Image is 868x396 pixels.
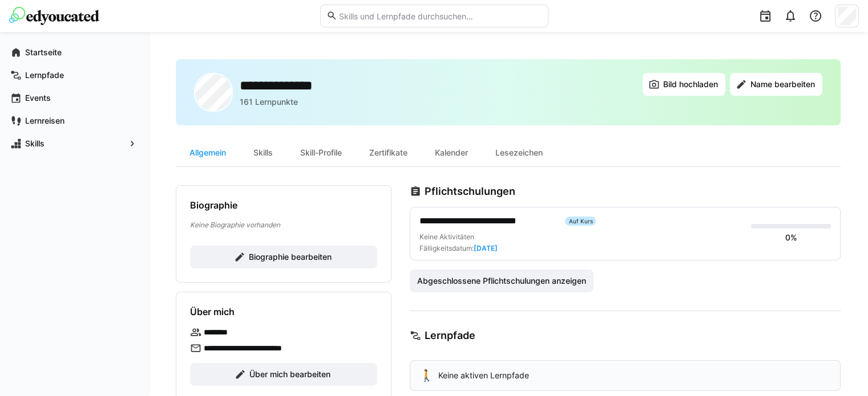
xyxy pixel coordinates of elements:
[421,139,482,166] div: Kalender
[247,251,333,263] span: Biographie bearbeiten
[438,370,529,381] p: Keine aktiven Lernpfade
[248,369,332,380] span: Über mich bearbeiten
[176,139,240,166] div: Allgemein
[419,244,498,253] div: Fälligkeitsdatum:
[190,199,237,211] h4: Biographie
[643,73,725,96] button: Bild hochladen
[419,232,474,241] span: Keine Aktivitäten
[661,79,720,90] span: Bild hochladen
[425,329,475,342] h3: Lernpfade
[286,139,356,166] div: Skill-Profile
[337,11,542,21] input: Skills und Lernpfade durchsuchen…
[425,185,515,198] h3: Pflichtschulungen
[749,79,817,90] span: Name bearbeiten
[240,139,286,166] div: Skills
[190,220,377,230] p: Keine Biographie vorhanden
[356,139,421,166] div: Zertifikate
[785,232,797,243] div: 0%
[730,73,822,96] button: Name bearbeiten
[482,139,556,166] div: Lesezeichen
[415,275,588,287] span: Abgeschlossene Pflichtschulungen anzeigen
[565,217,596,226] div: Auf Kurs
[410,270,594,292] button: Abgeschlossene Pflichtschulungen anzeigen
[474,244,498,252] span: [DATE]
[190,306,235,317] h4: Über mich
[190,363,377,386] button: Über mich bearbeiten
[419,370,434,381] div: 🚶
[240,96,298,108] p: 161 Lernpunkte
[190,246,377,268] button: Biographie bearbeiten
